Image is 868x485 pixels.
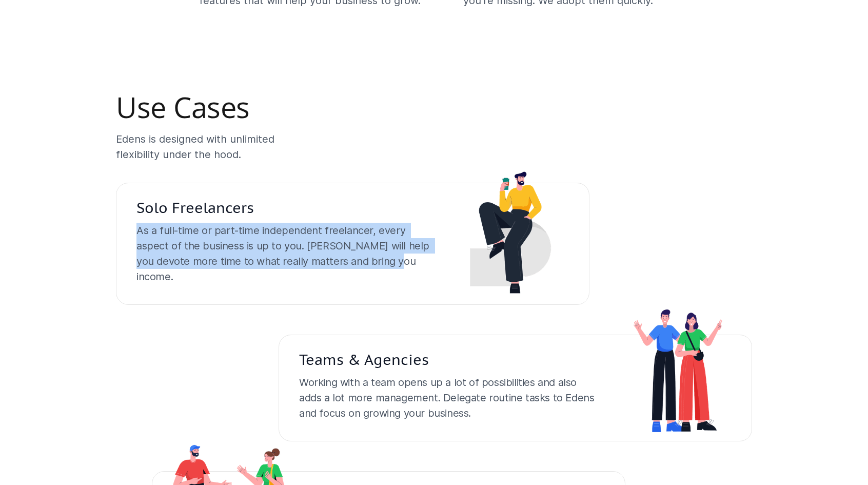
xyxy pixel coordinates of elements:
[136,199,433,217] h3: Solo Freelancers
[299,375,596,421] p: Working with a team opens up a lot of possibilities and also adds a lot more management. Delegate...
[299,351,596,368] h3: Teams & Agencies
[136,223,433,284] p: As a full-time or part-time independent freelancer, every aspect of the business is up to you. [P...
[116,91,250,123] h2: Use Cases
[116,131,315,162] p: Edens is designed with unlimited flexibility under the hood.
